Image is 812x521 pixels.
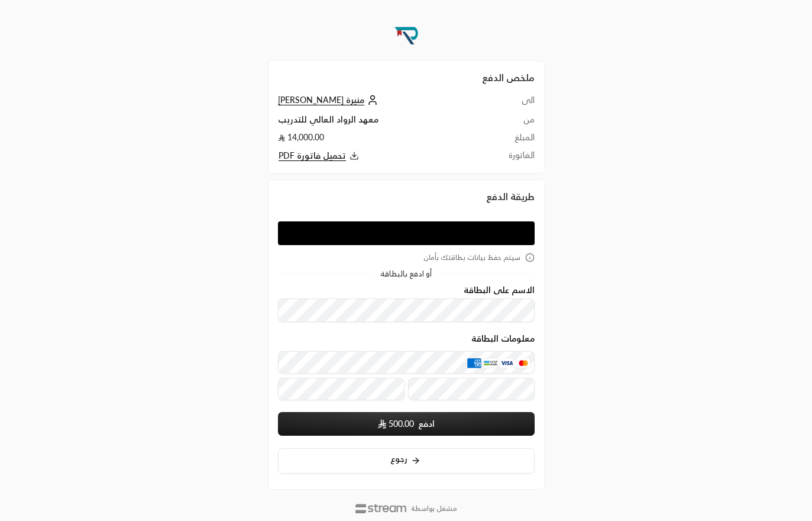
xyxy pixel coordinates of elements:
h2: ملخص الدفع [278,70,535,85]
a: منيرة [PERSON_NAME] [278,95,381,105]
span: أو ادفع بالبطاقة [380,270,432,278]
div: معلومات البطاقة [278,334,535,404]
img: AMEX [467,358,481,368]
p: مشغل بواسطة [411,504,457,513]
button: تحميل فاتورة PDF [278,149,483,163]
input: بطاقة ائتمانية [278,351,535,374]
span: تحميل فاتورة PDF [279,150,346,161]
img: SAR [378,419,386,429]
img: MasterCard [516,358,530,368]
td: الى [483,94,535,114]
td: المبلغ [483,131,535,149]
div: طريقة الدفع [278,189,535,204]
div: الاسم على البطاقة [278,285,535,323]
legend: معلومات البطاقة [471,334,535,343]
input: رمز التحقق CVC [408,378,535,400]
img: MADA [483,358,497,368]
span: منيرة [PERSON_NAME] [278,95,364,105]
span: رجوع [390,454,407,464]
input: تاريخ الانتهاء [278,378,405,400]
td: الفاتورة [483,149,535,163]
td: معهد الرواد العالي للتدريب [278,114,483,131]
button: رجوع [278,448,535,474]
label: الاسم على البطاقة [464,285,535,295]
img: Company Logo [390,19,422,51]
span: 500.00 [389,418,414,430]
td: من [483,114,535,131]
td: 14,000.00 [278,131,483,149]
img: Visa [500,358,514,368]
button: ادفع SAR500.00 [278,412,535,436]
span: سيتم حفظ بيانات بطاقتك بأمان [423,253,520,262]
